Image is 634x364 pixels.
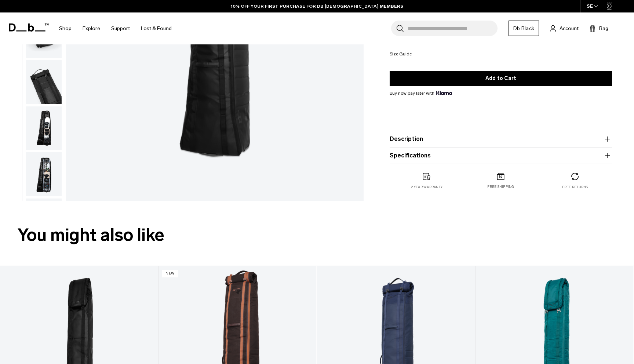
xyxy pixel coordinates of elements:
[18,222,616,248] h2: You might also like
[390,135,612,143] button: Description
[26,199,62,243] img: Snow_roller_pro_black_out_new_db4.png
[390,90,452,97] span: Buy now pay later with
[509,21,539,36] a: Db Black
[390,71,612,86] button: Add to Cart
[231,3,403,10] a: 10% OFF YOUR FIRST PURCHASE FOR DB [DEMOGRAPHIC_DATA] MEMBERS
[54,12,177,44] nav: Main Navigation
[111,15,130,41] a: Support
[59,15,72,41] a: Shop
[26,60,62,104] img: Snow_roller_pro_black_out_new_db3.png
[390,52,412,57] button: Size Guide
[26,152,62,197] button: Snow_roller_pro_black_out_new_db2.png
[550,24,579,33] a: Account
[26,106,62,151] button: Snow_roller_pro_black_out_new_db5.png
[562,185,588,190] p: Free returns
[26,60,62,105] button: Snow_roller_pro_black_out_new_db3.png
[26,198,62,243] button: Snow_roller_pro_black_out_new_db4.png
[599,25,608,32] span: Bag
[83,15,100,41] a: Explore
[390,151,612,160] button: Specifications
[26,106,62,150] img: Snow_roller_pro_black_out_new_db5.png
[436,91,452,95] img: {"height" => 20, "alt" => "Klarna"}
[162,270,178,277] p: New
[26,152,62,196] img: Snow_roller_pro_black_out_new_db2.png
[560,25,579,32] span: Account
[590,24,608,33] button: Bag
[487,185,514,190] p: Free shipping
[141,15,172,41] a: Lost & Found
[411,185,442,190] p: 2 year warranty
